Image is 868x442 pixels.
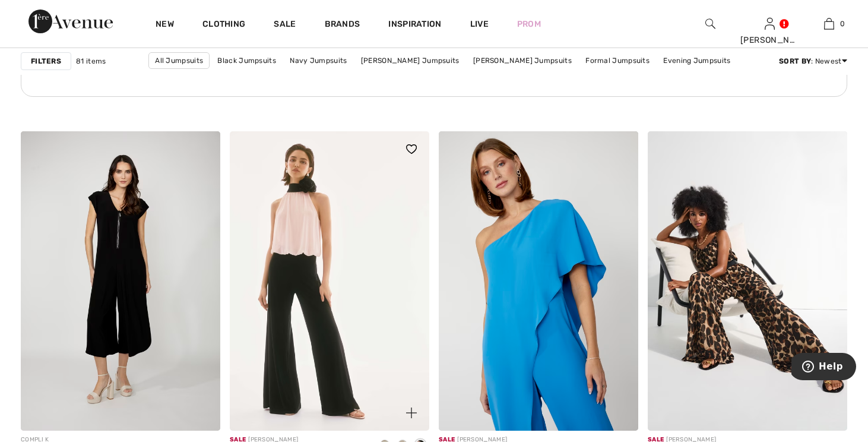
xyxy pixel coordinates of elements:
span: 0 [840,18,845,29]
a: Sign In [765,18,775,29]
a: Solid Jumpsuits [380,69,448,84]
img: Cropped V-Neck Jumpsuit Style 33958. Black [21,131,220,431]
a: 0 [800,17,858,31]
iframe: Opens a widget where you can find more information [791,353,856,383]
img: search the website [705,17,715,31]
a: [PERSON_NAME] Jumpsuits [355,53,465,68]
img: 1ère Avenue [28,10,113,33]
img: My Info [765,17,775,31]
a: New [156,19,174,31]
a: Prom [517,18,541,30]
a: Long Sleeve [450,69,505,84]
a: Sale [274,19,296,31]
img: My Bag [824,17,834,31]
a: Evening Jumpsuits [657,53,736,68]
a: Live [470,18,489,30]
strong: Filters [31,56,61,67]
div: [PERSON_NAME] [740,34,799,46]
span: 81 items [76,56,106,67]
img: heart_black_full.svg [406,144,417,154]
img: plus_v2.svg [406,408,417,418]
a: Navy Jumpsuits [284,53,353,68]
strong: Sort By [779,57,811,65]
a: [PERSON_NAME] Jumpsuits [467,53,578,68]
a: Formal Jumpsuits [579,53,655,68]
div: : Newest [779,56,847,67]
a: Clothing [202,19,245,31]
a: All Jumpsuits [148,52,210,69]
span: Inspiration [388,19,441,31]
a: Black Jumpsuits [211,53,282,68]
img: Elegant One-Shoulder Jumpsuit Style 258301. French blue [439,131,638,431]
a: Formal High-Neck Jumpsuit Style 251745. Black/Vanilla [230,131,429,431]
a: Brands [325,19,360,31]
img: Chiffon Animal Print Wide Leg Jumpsuit Style 252936. Beige/Black [648,131,847,431]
